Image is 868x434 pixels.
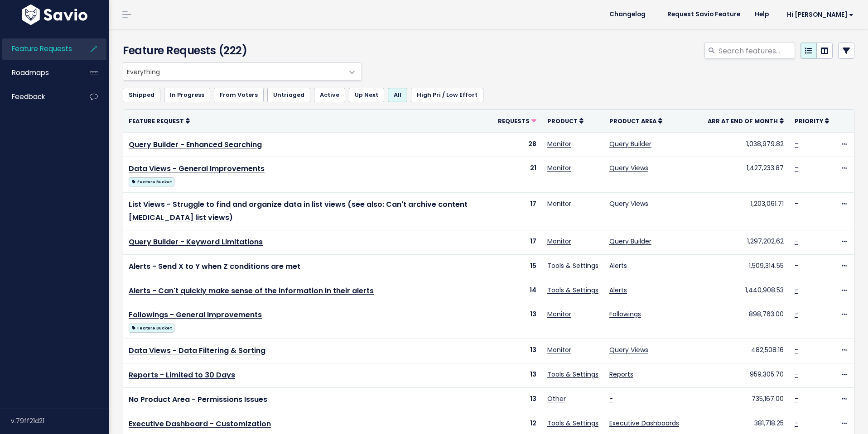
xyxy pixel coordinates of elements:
[547,116,583,125] a: Product
[123,88,854,102] ul: Filter feature requests
[609,286,627,295] a: Alerts
[702,363,789,388] td: 959,305.70
[129,139,262,150] a: Query Builder - Enhanced Searching
[129,163,265,174] a: Data Views - General Improvements
[747,8,776,21] a: Help
[795,199,798,208] a: -
[129,370,235,380] a: Reports - Limited to 30 Days
[123,63,343,80] span: Everything
[129,237,263,247] a: Query Builder - Keyword Limitations
[609,261,627,270] a: Alerts
[547,199,571,208] a: Monitor
[609,199,648,208] a: Query Views
[129,117,184,125] span: Feature Request
[129,116,190,125] a: Feature Request
[609,163,648,172] a: Query Views
[795,117,823,125] span: Priority
[349,88,384,102] a: Up Next
[795,139,798,148] a: -
[11,409,109,433] div: v.79ff21d21
[498,116,536,125] a: Requests
[795,419,798,428] a: -
[702,254,789,279] td: 1,509,314.55
[129,177,174,186] span: Feature Bucket
[214,88,264,102] a: From Voters
[498,117,530,125] span: Requests
[795,286,798,295] a: -
[609,419,679,428] a: Executive Dashboards
[795,345,798,354] a: -
[492,303,542,339] td: 13
[129,419,271,429] a: Executive Dashboard - Customization
[547,139,571,148] a: Monitor
[19,5,90,25] img: logo-white.9d6f32f41409.svg
[609,116,662,125] a: Product Area
[492,230,542,254] td: 17
[547,419,598,428] a: Tools & Settings
[492,363,542,388] td: 13
[702,387,789,412] td: 735,167.00
[2,86,75,107] a: Feedback
[609,11,646,18] span: Changelog
[492,193,542,230] td: 17
[492,387,542,412] td: 13
[129,261,300,272] a: Alerts - Send X to Y when Z conditions are met
[609,117,656,125] span: Product Area
[795,370,798,379] a: -
[123,88,160,102] a: Shipped
[708,116,784,125] a: ARR at End of Month
[609,394,613,403] a: -
[609,310,641,319] a: Followings
[267,88,310,102] a: Untriaged
[547,345,571,354] a: Monitor
[795,237,798,246] a: -
[795,163,798,172] a: -
[609,237,651,246] a: Query Builder
[795,394,798,403] a: -
[492,133,542,157] td: 28
[129,345,265,356] a: Data Views - Data Filtering & Sorting
[492,339,542,363] td: 13
[314,88,345,102] a: Active
[787,11,854,18] span: Hi [PERSON_NAME]
[129,199,468,223] a: List Views - Struggle to find and organize data in list views (see also: Can't archive content [M...
[702,230,789,254] td: 1,297,202.62
[492,157,542,193] td: 21
[547,370,598,379] a: Tools & Settings
[609,345,648,354] a: Query Views
[12,68,49,77] span: Roadmaps
[129,310,262,320] a: Followings - General Improvements
[547,163,571,172] a: Monitor
[12,44,72,53] span: Feature Requests
[795,261,798,270] a: -
[609,139,651,148] a: Query Builder
[129,286,374,296] a: Alerts - Can't quickly make sense of the information in their alerts
[547,310,571,319] a: Monitor
[12,92,45,101] span: Feedback
[776,8,861,22] a: Hi [PERSON_NAME]
[702,303,789,339] td: 898,763.00
[164,88,210,102] a: In Progress
[129,394,267,405] a: No Product Area - Permissions Issues
[2,62,75,83] a: Roadmaps
[702,279,789,303] td: 1,440,908.53
[129,322,174,333] a: Feature Bucket
[388,88,407,102] a: All
[702,157,789,193] td: 1,427,233.87
[492,254,542,279] td: 15
[123,62,362,81] span: Everything
[547,117,578,125] span: Product
[547,237,571,246] a: Monitor
[2,38,75,59] a: Feature Requests
[708,117,778,125] span: ARR at End of Month
[795,310,798,319] a: -
[411,88,483,102] a: High Pri / Low Effort
[547,286,598,295] a: Tools & Settings
[702,339,789,363] td: 482,508.16
[129,176,174,187] a: Feature Bucket
[660,8,747,21] a: Request Savio Feature
[129,324,174,333] span: Feature Bucket
[702,133,789,157] td: 1,038,979.82
[492,279,542,303] td: 14
[547,394,566,403] a: Other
